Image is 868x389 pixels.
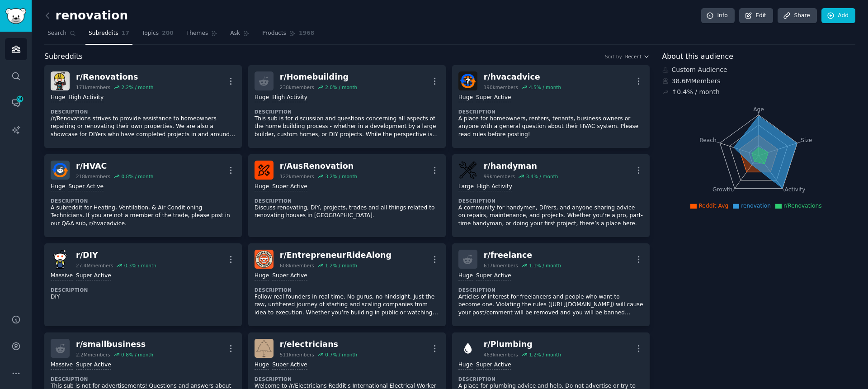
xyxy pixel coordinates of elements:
div: High Activity [272,94,307,102]
p: A place for homeowners, renters, tenants, business owners or anyone with a general question about... [458,115,643,139]
div: Super Active [272,183,307,191]
a: handymanr/handyman99kmembers3.4% / monthLargeHigh ActivityDescriptionA community for handymen, DI... [452,154,650,237]
div: High Activity [68,94,104,102]
span: 84 [16,96,24,102]
img: handyman [458,161,477,180]
div: 1.1 % / month [529,262,561,269]
p: This sub is for discussion and questions concerning all aspects of the home building process - wh... [255,115,439,139]
tspan: Age [753,106,764,113]
div: 617k members [484,262,518,269]
a: Themes [183,26,221,45]
div: Super Active [476,94,511,102]
div: 122k members [280,173,314,180]
tspan: Activity [784,186,805,193]
dt: Description [255,109,439,115]
div: Custom Audience [662,65,856,75]
div: Super Active [476,272,511,280]
div: Huge [458,361,473,370]
div: r/ HVAC [76,161,153,172]
dt: Description [255,287,439,293]
dt: Description [51,109,236,115]
div: 1.2 % / month [325,262,357,269]
div: 608k members [280,262,314,269]
dt: Description [458,376,643,382]
div: 2.2M members [76,351,110,358]
div: Huge [51,183,65,191]
span: About this audience [662,51,733,62]
div: r/ Plumbing [484,339,561,350]
a: Topics200 [139,26,177,45]
span: renovation [741,203,771,209]
div: r/ hvacadvice [484,71,561,83]
img: GummySearch logo [5,8,26,24]
tspan: Reach [699,137,717,143]
div: r/ DIY [76,250,156,261]
span: Subreddits [89,29,118,38]
a: Share [778,8,816,24]
div: 2.2 % / month [121,84,153,90]
div: 27.4M members [76,262,113,269]
dt: Description [458,198,643,204]
p: DIY [51,293,236,301]
img: Renovations [51,71,70,90]
div: 0.3 % / month [124,262,156,269]
div: High Activity [477,183,512,191]
div: Super Active [68,183,104,191]
div: Huge [255,361,269,370]
img: DIY [51,250,70,269]
a: Search [44,26,79,45]
div: r/ Homebuilding [280,71,357,83]
div: 171k members [76,84,110,90]
a: hvacadvicer/hvacadvice190kmembers4.5% / monthHugeSuper ActiveDescriptionA place for homeowners, r... [452,65,650,148]
img: AusRenovation [255,161,274,180]
p: Follow real founders in real time. No gurus, no hindsight. Just the raw, unfiltered journey of st... [255,293,439,317]
a: HVACr/HVAC218kmembers0.8% / monthHugeSuper ActiveDescriptionA subreddit for Heating, Ventilation,... [44,154,242,237]
div: 0.8 % / month [121,173,153,180]
a: AusRenovationr/AusRenovation122kmembers3.2% / monthHugeSuper ActiveDescriptionDiscuss renovating,... [248,154,446,237]
p: A subreddit for Heating, Ventilation, & Air Conditioning Technicians. If you are not a member of ... [51,204,236,228]
div: Huge [255,94,269,102]
a: DIYr/DIY27.4Mmembers0.3% / monthMassiveSuper ActiveDescriptionDIY [44,243,242,326]
div: 3.2 % / month [325,173,357,180]
div: r/ freelance [484,250,561,261]
dt: Description [458,287,643,293]
div: r/ EntrepreneurRideAlong [280,250,392,261]
dt: Description [255,376,439,382]
dt: Description [51,287,236,293]
div: 99k members [484,173,515,180]
div: r/ AusRenovation [280,161,357,172]
span: Themes [186,29,208,38]
img: EntrepreneurRideAlong [255,250,274,269]
a: r/freelance617kmembers1.1% / monthHugeSuper ActiveDescriptionArticles of interest for freelancers... [452,243,650,326]
div: 511k members [280,351,314,358]
img: Plumbing [458,339,477,358]
div: Huge [255,183,269,191]
div: 3.4 % / month [526,173,558,180]
div: r/ smallbusiness [76,339,153,350]
span: Recent [625,53,642,60]
img: hvacadvice [458,71,477,90]
a: Ask [227,26,253,45]
p: Articles of interest for freelancers and people who want to become one. Violating the rules ([URL... [458,293,643,317]
span: Topics [142,29,159,38]
div: 38.6M Members [662,76,856,86]
div: Large [458,183,474,191]
div: Massive [51,361,73,370]
div: Sort by [605,53,622,60]
div: 190k members [484,84,518,90]
tspan: Size [801,137,812,143]
div: 0.8 % / month [121,351,153,358]
h2: renovation [44,9,128,23]
div: Huge [458,272,473,280]
tspan: Growth [712,186,732,193]
img: electricians [255,339,274,358]
div: Huge [51,94,65,102]
div: 238k members [280,84,314,90]
div: Super Active [476,361,511,370]
a: Info [701,8,735,24]
p: A community for handymen, DIYers, and anyone sharing advice on repairs, maintenance, and projects... [458,204,643,228]
span: Reddit Avg [698,203,728,209]
a: Renovationsr/Renovations171kmembers2.2% / monthHugeHigh ActivityDescription/r/Renovations strives... [44,65,242,148]
dt: Description [51,198,236,204]
dt: Description [458,109,643,115]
